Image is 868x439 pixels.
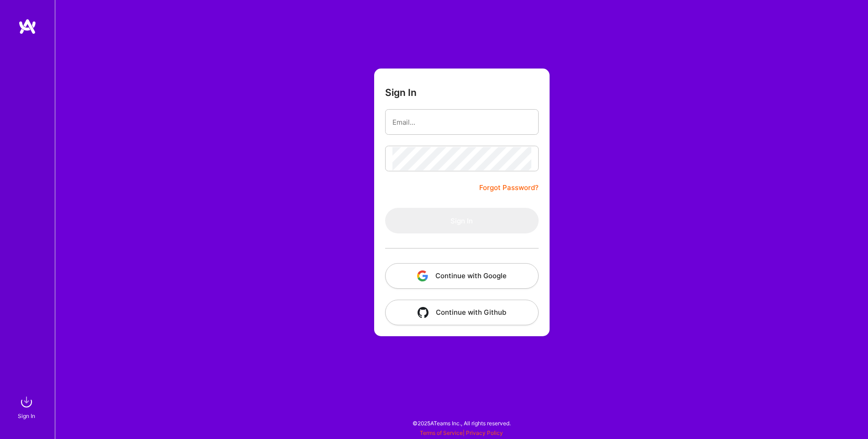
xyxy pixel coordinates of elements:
[466,429,503,436] a: Privacy Policy
[17,393,36,411] img: sign in
[418,307,429,318] img: icon
[18,18,37,35] img: logo
[420,429,503,436] span: |
[18,411,35,421] div: Sign In
[479,182,539,193] a: Forgot Password?
[385,87,417,98] h3: Sign In
[385,263,539,289] button: Continue with Google
[392,111,531,134] input: Email...
[385,208,539,233] button: Sign In
[420,429,463,436] a: Terms of Service
[55,412,868,434] div: © 2025 ATeams Inc., All rights reserved.
[417,270,428,281] img: icon
[19,393,36,421] a: sign inSign In
[385,300,539,325] button: Continue with Github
